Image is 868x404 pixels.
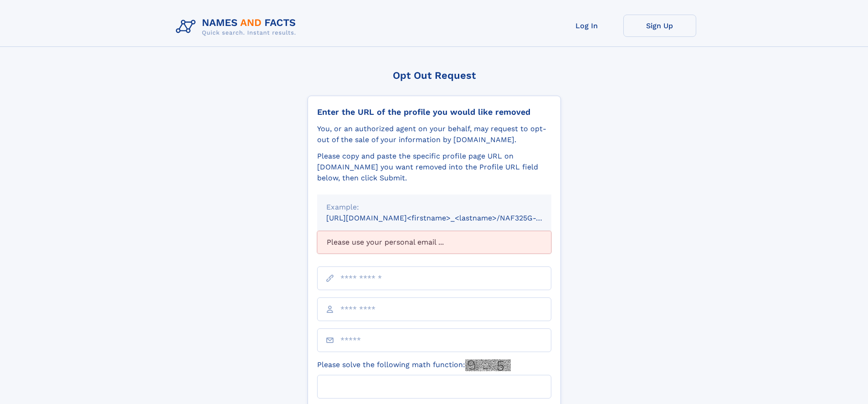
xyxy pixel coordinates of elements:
div: Enter the URL of the profile you would like removed [317,107,551,117]
div: You, or an authorized agent on your behalf, may request to opt-out of the sale of your informatio... [317,123,551,145]
a: Sign Up [623,15,696,37]
label: Please solve the following math function: [317,359,511,371]
div: Example: [326,202,542,213]
a: Log In [550,15,623,37]
small: [URL][DOMAIN_NAME]<firstname>_<lastname>/NAF325G-xxxxxxxx [326,214,569,222]
img: Logo Names and Facts [172,15,303,39]
div: Please use your personal email ... [317,231,551,254]
div: Please copy and paste the specific profile page URL on [DOMAIN_NAME] you want removed into the Pr... [317,151,551,184]
div: Opt Out Request [308,70,561,81]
